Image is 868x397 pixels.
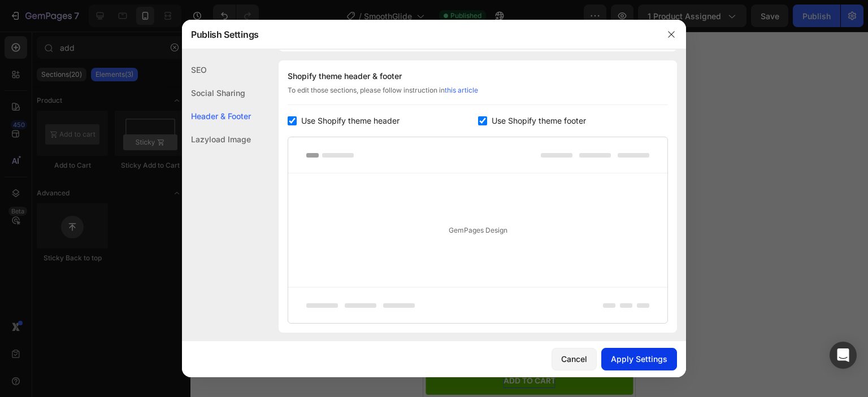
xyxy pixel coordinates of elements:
[830,342,857,369] div: Open Intercom Messenger
[182,128,251,151] div: Lazyload Image
[83,280,143,289] div: Drop element here
[83,314,143,323] div: Drop element here
[288,173,667,287] div: GemPages Design
[182,20,657,49] div: Publish Settings
[445,86,478,94] a: this article
[2,335,210,363] button: ADD TO CART
[80,342,132,356] div: Rich Text Editor. Editing area: main
[182,58,251,81] div: SEO
[611,353,667,365] div: Apply Settings
[601,348,677,370] button: Apply Settings
[182,104,251,128] div: Header & Footer
[57,6,133,17] span: iPhone 13 Mini ( 375 px)
[288,69,668,83] div: Shopify theme header & footer
[301,114,400,128] span: Use Shopify theme header
[288,85,668,105] div: To edit those sections, please follow instruction in
[552,348,597,370] button: Cancel
[492,114,586,128] span: Use Shopify theme footer
[80,342,132,356] p: ADD TO CART
[561,353,587,365] div: Cancel
[182,81,251,104] div: Social Sharing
